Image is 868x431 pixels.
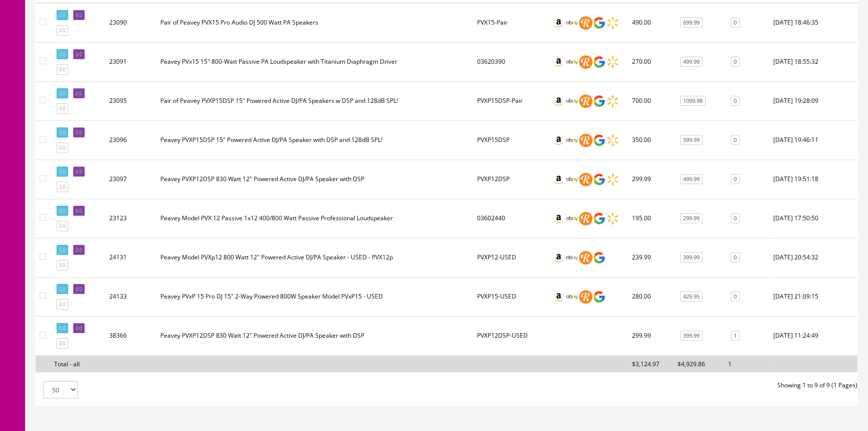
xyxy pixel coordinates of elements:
img: amazon [552,55,565,69]
td: 195.00 [628,199,674,238]
td: 2020-04-15 19:46:11 [769,120,857,160]
td: 2020-07-28 20:54:32 [769,238,857,277]
td: PVXP12DSP-USED [473,316,548,355]
td: Peavey Model PVXp12 800 Watt 12" Powered Active DJ/PA Speaker - USED - PVX12p [156,238,473,277]
a: 299.99 [680,213,703,224]
a: 0 [731,18,740,28]
img: google_shopping [592,94,606,108]
td: 700.00 [628,81,674,120]
img: walmart [606,94,619,108]
td: 299.99 [628,316,674,355]
img: ebay [565,173,579,186]
td: PVXP12DSP [473,160,548,199]
td: Total - all [50,355,105,372]
td: 38366 [105,316,156,355]
td: Peavey PVXP12DSP 830 Watt 12" Powered Active DJ/PA Speaker with DSP [156,316,473,355]
img: google_shopping [592,212,606,225]
a: 0 [731,252,740,263]
td: 2020-04-15 19:28:09 [769,81,857,120]
img: amazon [552,16,565,30]
a: 0 [731,96,740,106]
a: 0 [731,213,740,224]
img: reverb [579,16,592,30]
td: $4,929.86 [674,355,724,372]
img: google_shopping [592,16,606,30]
td: Peavey PVxP 15 Pro DJ 15" 2-Way Powered 800W Speaker Model PVxP15 - USED [156,277,473,316]
td: PVX15-Pair [473,3,548,43]
img: reverb [579,173,592,186]
img: amazon [552,94,565,108]
td: 23090 [105,3,156,43]
img: ebay [565,16,579,30]
td: 270.00 [628,42,674,81]
td: 2024-05-24 11:24:49 [769,316,857,355]
img: google_shopping [592,133,606,147]
td: 2020-04-16 17:50:50 [769,199,857,238]
img: reverb [579,55,592,69]
img: ebay [565,212,579,225]
td: Pair of Peavey PVX15 Pro Audio DJ 500 Watt PA Speakers [156,3,473,43]
a: 599.99 [680,135,703,146]
img: reverb [579,212,592,225]
img: google_shopping [592,290,606,304]
td: Peavey PVXP12DSP 830 Watt 12" Powered Active DJ/PA Speaker with DSP [156,160,473,199]
img: walmart [606,16,619,30]
img: walmart [606,133,619,147]
img: google_shopping [592,55,606,69]
td: Peavey PVx15 15" 800-Watt Passive PA Loudspeaker with Titanium Diaphragm Driver [156,42,473,81]
a: 0 [731,57,740,67]
img: ebay [565,251,579,264]
td: $3,124.97 [628,355,674,372]
a: 699.99 [680,18,703,28]
a: 499.99 [680,57,703,67]
a: 1 [731,331,740,341]
td: 280.00 [628,277,674,316]
a: 0 [731,292,740,302]
a: 0 [731,135,740,146]
img: amazon [552,133,565,147]
td: 23096 [105,120,156,160]
img: ebay [565,133,579,147]
a: 1099.98 [680,96,706,106]
td: 490.00 [628,3,674,43]
td: 2020-07-28 21:09:15 [769,277,857,316]
img: google_shopping [592,251,606,264]
a: 429.95 [680,292,703,302]
td: 350.00 [628,120,674,160]
img: google_shopping [592,173,606,186]
img: walmart [606,173,619,186]
td: 24133 [105,277,156,316]
td: Peavey Model PVX 12 Passive 1x12 400/800 Watt Passive Professional Loudspeaker [156,199,473,238]
td: 239.99 [628,238,674,277]
img: reverb [579,290,592,304]
td: 23095 [105,81,156,120]
img: ebay [565,55,579,69]
img: amazon [552,212,565,225]
td: 03602440 [473,199,548,238]
a: 0 [731,174,740,185]
td: 2020-04-15 18:55:32 [769,42,857,81]
img: amazon [552,173,565,186]
a: 499.99 [680,174,703,185]
img: amazon [552,290,565,304]
img: reverb [579,94,592,108]
img: walmart [606,55,619,69]
td: Peavey PVXP15DSP 15" Powered Active DJ/PA Speaker with DSP and 128dB SPL! [156,120,473,160]
td: PVXP15DSP-Pair [473,81,548,120]
div: Showing 1 to 9 of 9 (1 Pages) [447,381,865,390]
td: 24131 [105,238,156,277]
td: 2020-04-15 18:46:35 [769,3,857,43]
td: 03620390 [473,42,548,81]
img: ebay [565,94,579,108]
td: 23091 [105,42,156,81]
td: 23097 [105,160,156,199]
td: PVXP15-USED [473,277,548,316]
img: walmart [606,212,619,225]
img: reverb [579,133,592,147]
a: 399.99 [680,331,703,341]
td: 299.99 [628,160,674,199]
td: 23123 [105,199,156,238]
img: amazon [552,251,565,264]
td: 1 [724,355,769,372]
img: reverb [579,251,592,264]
